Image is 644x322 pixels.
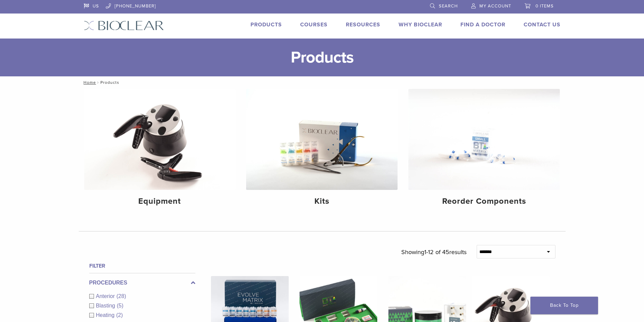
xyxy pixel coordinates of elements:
a: Products [251,21,282,28]
h4: Equipment [90,195,230,207]
a: Equipment [84,89,236,212]
a: Reorder Components [408,89,560,212]
a: Why Bioclear [399,21,442,28]
nav: Products [79,76,566,89]
span: (28) [117,293,126,299]
p: Showing results [401,245,467,259]
a: Home [81,80,96,85]
span: 1-12 of 45 [424,248,449,256]
h4: Reorder Components [414,195,554,207]
a: Contact Us [524,21,560,28]
img: Bioclear [84,21,164,30]
h4: Kits [252,195,392,207]
span: Blasting [96,303,117,308]
span: My Account [479,3,511,9]
span: (5) [117,303,123,308]
img: Kits [246,89,398,190]
a: Resources [346,21,380,28]
a: Find A Doctor [460,21,505,28]
a: Kits [246,89,398,212]
span: 0 items [535,3,554,9]
span: (2) [116,312,123,318]
img: Equipment [84,89,236,190]
span: Anterior [96,293,117,299]
span: / [96,81,100,84]
label: Procedures [89,279,195,287]
span: Search [439,3,458,9]
a: Courses [300,21,328,28]
h4: Filter [89,262,195,270]
span: Heating [96,312,116,318]
a: Back To Top [530,297,598,314]
img: Reorder Components [408,89,560,190]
